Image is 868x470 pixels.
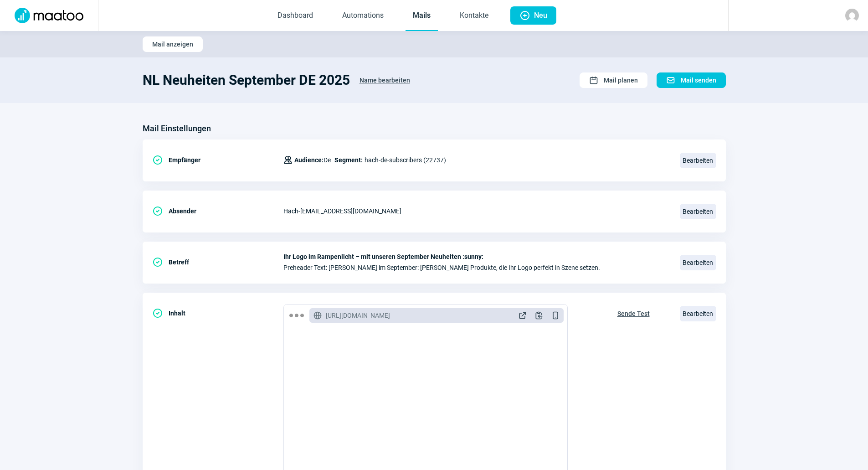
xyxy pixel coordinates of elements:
button: Neu [510,6,556,25]
div: Inhalt [152,304,283,322]
span: De [294,155,331,165]
span: Bearbeiten [680,255,716,270]
span: Audience: [294,156,324,164]
h1: NL Neuheiten September DE 2025 [143,72,350,88]
span: [URL][DOMAIN_NAME] [326,311,390,320]
button: Mail senden [657,72,726,88]
img: Logo [9,8,89,23]
a: Automations [335,1,391,31]
button: Sende Test [608,304,659,321]
button: Mail planen [580,72,647,88]
h3: Mail Einstellungen [143,121,211,136]
a: Kontakte [452,1,496,31]
div: Betreff [152,253,283,271]
div: Hach - [EMAIL_ADDRESS][DOMAIN_NAME] [283,202,669,220]
span: Mail planen [604,73,638,88]
span: Neu [534,6,547,25]
span: Bearbeiten [680,204,716,219]
span: Preheader Text: [PERSON_NAME] im September: [PERSON_NAME] Produkte, die Ihr Logo perfekt in Szene... [283,264,669,271]
span: Mail senden [681,73,716,88]
button: Mail anzeigen [143,36,203,52]
img: avatar [845,9,859,22]
div: hach-de-subscribers (22737) [283,151,446,169]
span: Segment: [334,155,363,165]
a: Dashboard [270,1,320,31]
span: Ihr Logo im Rampenlicht – mit unseren September Neuheiten :sunny: [283,253,669,260]
span: Sende Test [617,306,650,321]
button: Name bearbeiten [350,72,420,88]
div: Absender [152,202,283,220]
span: Bearbeiten [680,306,716,321]
span: Name bearbeiten [360,73,410,88]
span: Bearbeiten [680,153,716,168]
div: Empfänger [152,151,283,169]
span: Mail anzeigen [152,37,193,52]
a: Mails [406,1,438,31]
